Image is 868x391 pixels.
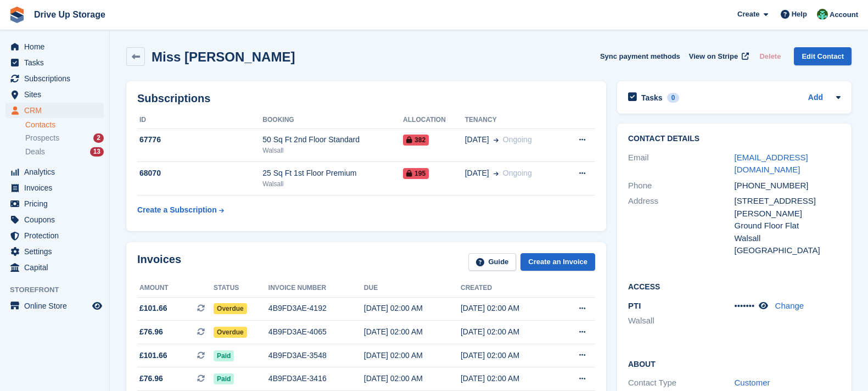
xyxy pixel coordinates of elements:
a: Drive Up Storage [30,5,110,24]
li: Walsall [628,315,735,327]
a: Add [808,92,823,104]
div: 4B9FD3AE-3548 [268,350,364,361]
span: Help [792,9,807,20]
a: Deals 13 [25,146,104,158]
th: Amount [137,280,214,297]
a: menu [5,180,104,195]
div: Phone [628,180,735,192]
span: Coupons [24,212,90,227]
span: Create [737,9,759,20]
h2: Tasks [641,93,663,103]
div: [GEOGRAPHIC_DATA] [735,244,841,257]
a: menu [5,103,104,118]
a: menu [5,244,104,259]
span: CRM [24,103,90,118]
img: stora-icon-8386f47178a22dfd0bd8f6a31ec36ba5ce8667c1dd55bd0f319d3a0aa187defe.svg [9,7,25,23]
div: Walsall [262,146,403,155]
a: Customer [735,378,770,387]
a: menu [5,196,104,211]
div: Email [628,152,735,176]
div: 4B9FD3AE-4065 [268,326,364,338]
span: Ongoing [503,169,532,177]
div: 67776 [137,134,262,146]
span: Invoices [24,180,90,195]
span: Overdue [214,327,247,338]
span: Overdue [214,303,247,314]
a: menu [5,164,104,180]
a: menu [5,71,104,86]
div: [DATE] 02:00 AM [364,326,461,338]
span: Storefront [10,284,109,295]
a: Contacts [25,120,104,130]
span: Prospects [25,133,59,143]
a: Edit Contact [794,47,852,65]
div: [DATE] 02:00 AM [364,350,461,361]
h2: Subscriptions [137,92,595,105]
a: Preview store [91,299,104,312]
span: [DATE] [465,134,489,146]
th: Status [214,280,268,297]
span: Paid [214,350,234,361]
div: 4B9FD3AE-3416 [268,373,364,384]
div: [DATE] 02:00 AM [461,373,557,384]
button: Sync payment methods [600,47,680,65]
span: 195 [403,168,429,179]
div: 13 [90,147,104,157]
div: 0 [667,93,680,103]
div: [PHONE_NUMBER] [735,180,841,192]
a: Create an Invoice [520,253,595,271]
a: Guide [468,253,517,271]
a: menu [5,260,104,275]
div: [STREET_ADDRESS][PERSON_NAME] [735,195,841,220]
img: Camille [817,9,828,20]
span: £101.66 [139,350,167,361]
span: Online Store [24,298,90,314]
a: menu [5,39,104,54]
div: Walsall [735,232,841,245]
span: [DATE] [465,167,489,179]
div: Address [628,195,735,257]
div: 4B9FD3AE-4192 [268,303,364,314]
span: Home [24,39,90,54]
h2: Invoices [137,253,181,271]
th: Booking [262,111,403,129]
a: menu [5,87,104,102]
div: 50 Sq Ft 2nd Floor Standard [262,134,403,146]
a: menu [5,212,104,227]
span: £101.66 [139,303,167,314]
span: View on Stripe [689,51,738,62]
a: View on Stripe [685,47,751,65]
th: Created [461,280,557,297]
th: Allocation [403,111,465,129]
span: £76.96 [139,326,163,338]
h2: About [628,358,841,369]
h2: Access [628,281,841,292]
span: Pricing [24,196,90,211]
span: Account [830,9,858,20]
span: Deals [25,147,45,157]
span: Settings [24,244,90,259]
span: Sites [24,87,90,102]
span: ••••••• [735,301,755,310]
div: [DATE] 02:00 AM [461,303,557,314]
span: Protection [24,228,90,243]
a: Change [775,301,804,310]
div: Contact Type [628,377,735,389]
div: [DATE] 02:00 AM [461,350,557,361]
div: [DATE] 02:00 AM [364,303,461,314]
div: 25 Sq Ft 1st Floor Premium [262,167,403,179]
div: [DATE] 02:00 AM [461,326,557,338]
div: 2 [93,133,104,143]
a: [EMAIL_ADDRESS][DOMAIN_NAME] [735,153,808,175]
a: Create a Subscription [137,200,224,220]
th: Tenancy [465,111,562,129]
div: Ground Floor Flat [735,220,841,232]
span: Ongoing [503,135,532,144]
div: 68070 [137,167,262,179]
h2: Miss [PERSON_NAME] [152,49,295,64]
a: menu [5,55,104,70]
button: Delete [755,47,785,65]
span: Capital [24,260,90,275]
span: £76.96 [139,373,163,384]
span: Tasks [24,55,90,70]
